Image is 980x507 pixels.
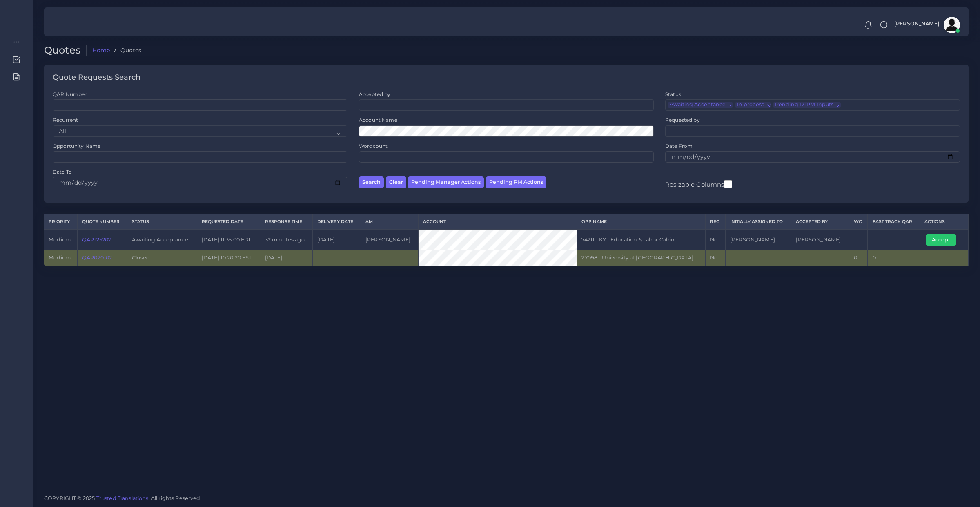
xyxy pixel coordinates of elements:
th: Quote Number [77,214,127,230]
label: Wordcount [359,143,388,150]
td: [DATE] 10:20:20 EST [197,250,260,266]
img: avatar [944,17,960,33]
label: Date To [53,168,72,175]
button: Accept [926,234,956,246]
label: QAR Number [53,91,87,98]
a: QAR020102 [82,255,112,261]
span: [PERSON_NAME] [894,21,939,27]
li: Awaiting Acceptance [668,102,733,108]
a: Home [92,46,110,54]
th: Priority [44,214,77,230]
button: Pending Manager Actions [408,176,484,188]
label: Resizable Columns [665,179,732,189]
td: 1 [849,230,868,250]
th: REC [705,214,725,230]
label: Account Name [359,116,397,123]
td: Closed [127,250,197,266]
a: Accept [926,236,962,242]
label: Opportunity Name [53,143,100,150]
a: [PERSON_NAME]avatar [890,17,963,33]
li: Quotes [110,46,141,54]
td: [DATE] [260,250,313,266]
label: Date From [665,143,693,150]
td: [DATE] [312,230,361,250]
span: medium [49,255,71,261]
label: Status [665,91,681,98]
span: , All rights Reserved [149,494,200,503]
th: AM [361,214,418,230]
td: No [705,230,725,250]
li: Pending DTPM Inputs [773,102,841,108]
td: 0 [868,250,920,266]
button: Pending PM Actions [486,176,546,188]
th: Account [419,214,577,230]
h2: Quotes [44,45,87,56]
td: [PERSON_NAME] [791,230,849,250]
button: Clear [386,176,406,188]
th: Actions [920,214,968,230]
a: Trusted Translations [96,495,149,501]
td: No [705,250,725,266]
label: Accepted by [359,91,391,98]
label: Recurrent [53,116,78,123]
td: [PERSON_NAME] [725,230,791,250]
a: QAR125207 [82,237,111,243]
th: Opp Name [577,214,706,230]
span: COPYRIGHT © 2025 [44,494,200,503]
td: [DATE] 11:35:00 EDT [197,230,260,250]
td: 27098 - University at [GEOGRAPHIC_DATA] [577,250,706,266]
td: 74211 - KY - Education & Labor Cabinet [577,230,706,250]
button: Search [359,176,384,188]
th: Status [127,214,197,230]
th: Accepted by [791,214,849,230]
th: Fast Track QAR [868,214,920,230]
li: In process [735,102,771,108]
th: Response Time [260,214,313,230]
th: Requested Date [197,214,260,230]
td: [PERSON_NAME] [361,230,418,250]
input: Resizable Columns [724,179,732,189]
span: medium [49,237,71,243]
th: Initially Assigned to [725,214,791,230]
th: Delivery Date [312,214,361,230]
td: 0 [849,250,868,266]
td: Awaiting Acceptance [127,230,197,250]
h4: Quote Requests Search [53,73,140,82]
td: 32 minutes ago [260,230,313,250]
label: Requested by [665,116,700,123]
th: WC [849,214,868,230]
